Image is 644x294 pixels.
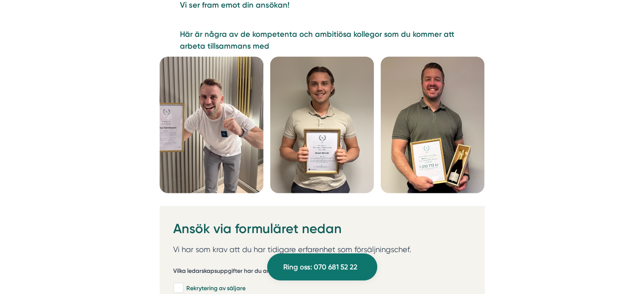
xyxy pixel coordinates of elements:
[381,57,484,194] img: Niklas G
[267,253,377,280] a: Ring oss: 070 681 52 22
[173,220,471,243] h2: Ansök via formuläret nedan
[180,0,290,10] strong: Vi ser fram emot din ansökan!
[283,261,357,273] span: Ring oss: 070 681 52 22
[180,30,454,51] strong: Här är några av de kompetenta och ambitiösa kollegor som du kommer att arbeta tillsammans med
[173,284,183,292] input: Rekrytering av säljare
[173,267,315,278] h5: Vilka ledarskapsuppgifter har du arbetat mest med?
[160,57,263,194] img: Niclas H
[173,243,471,256] p: Vi har som krav att du har tidigare erfarenhet som försäljningschef.
[270,57,374,194] img: Noah B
